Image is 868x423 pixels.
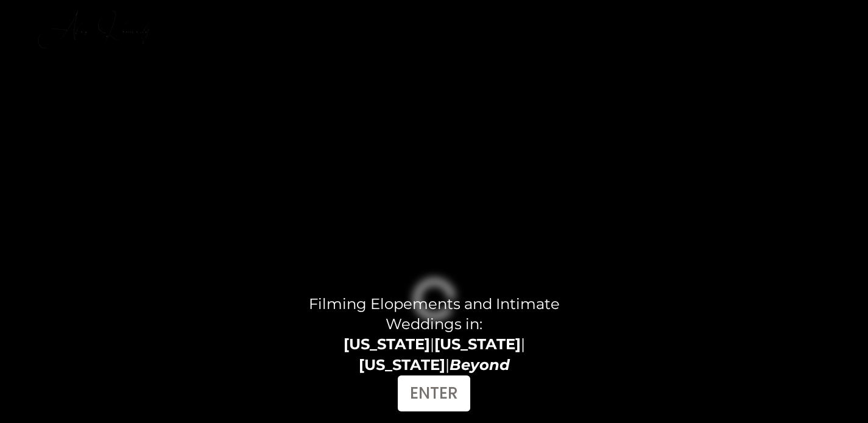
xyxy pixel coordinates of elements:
[531,9,570,26] a: HOME
[35,7,157,55] img: Alex Kennedy Films
[434,335,521,353] strong: [US_STATE]
[588,9,672,26] a: EXPERIENCE
[344,335,430,353] strong: [US_STATE]
[450,356,510,374] em: Beyond
[398,375,470,412] a: ENTER
[690,9,729,26] a: FILMS
[747,9,833,26] a: INVESTMENT
[269,294,599,375] h4: Filming Elopements and Intimate Weddings in: | | |
[35,7,157,27] a: Alex Kennedy Films
[359,356,445,374] strong: [US_STATE]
